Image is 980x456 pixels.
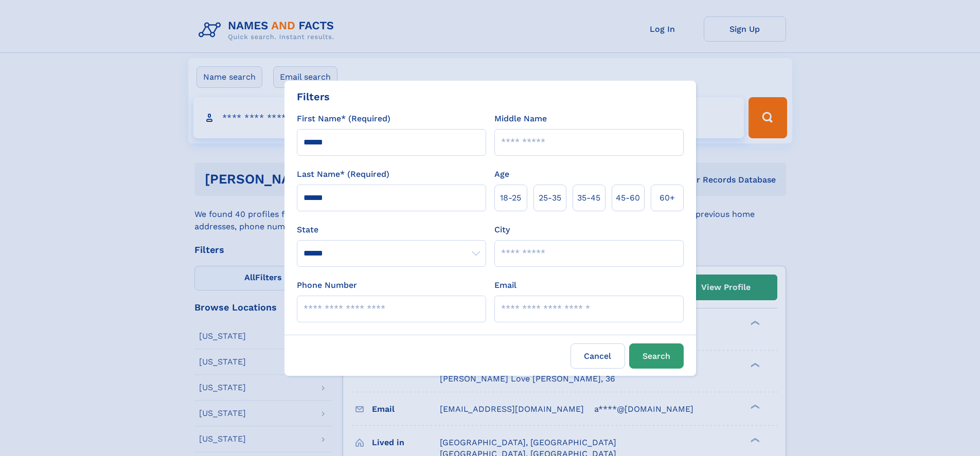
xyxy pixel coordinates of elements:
[577,192,600,204] span: 35‑45
[494,113,547,125] label: Middle Name
[500,192,521,204] span: 18‑25
[629,343,684,369] button: Search
[297,168,389,180] label: Last Name* (Required)
[494,224,510,236] label: City
[571,343,625,369] label: Cancel
[539,192,561,204] span: 25‑35
[297,113,390,125] label: First Name* (Required)
[297,224,486,236] label: State
[494,279,516,291] label: Email
[494,168,509,180] label: Age
[660,192,675,204] span: 60+
[297,279,357,291] label: Phone Number
[616,192,640,204] span: 45‑60
[297,89,330,104] div: Filters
